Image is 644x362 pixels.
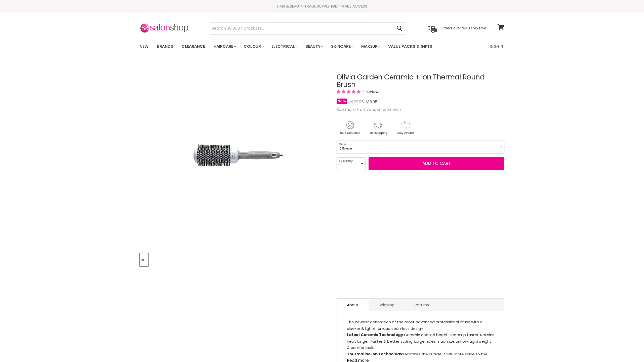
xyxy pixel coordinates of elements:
[337,120,363,135] img: genuine.gif
[362,89,379,95] span: 1 review
[369,299,405,311] a: Shipping
[393,23,406,34] button: Search
[268,41,301,52] a: Electrical
[240,41,267,52] a: Colour
[140,253,148,266] button: Olivia Garden Ceramic + Ion Thermal Round Brush
[175,67,292,243] img: Olivia Garden Ceramic + Ion Thermal Round Brush
[153,41,177,52] a: Brands
[337,157,366,170] select: Quantity
[332,4,367,9] a: GET TRADE ACCESS
[209,23,393,34] input: Search
[302,41,326,52] a: Beauty
[366,99,377,105] span: $19.95
[405,299,439,311] a: Returns
[139,252,328,266] div: Product thumbnails
[347,332,404,337] strong: Latest Ceramic Technology:
[327,41,356,52] a: Skincare
[347,319,494,355] div: The newest generation of the most advanced professional brush with a sleeker & lighter unique sea...
[337,99,347,104] span: Sale
[178,41,209,52] a: Clearance
[337,73,504,89] h1: Olivia Garden Ceramic + Ion Thermal Round Brush
[347,351,403,357] strong: Tourmaline Ion Technology:
[367,107,401,112] a: vendor-unknown
[422,160,451,166] span: Add to cart
[440,26,487,30] p: Orders over $149 ship free!
[351,99,364,105] span: $22.95
[384,41,436,52] a: Value Packs & Gifts
[210,41,239,52] a: Haircare
[487,41,506,52] a: Sign In
[337,299,369,311] a: About
[136,41,152,52] a: New
[347,332,494,351] li: Ceramic coated barrel. Heats up faster. Retains heat longer. Faster & better styling. Large holes...
[357,41,383,52] a: Makeup
[392,120,419,135] img: returns.gif
[140,254,148,266] img: Olivia Garden Ceramic + Ion Thermal Round Brush
[133,4,511,9] div: HAIR & BEAUTY TRADE SUPPLY |
[337,107,401,112] span: See more from
[369,157,504,170] button: Add to cart
[136,39,462,54] ul: Main menu
[140,61,328,249] div: Olivia Garden Ceramic + Ion Thermal Round Brush image. Click or Scroll to Zoom.
[133,39,511,54] nav: Main
[337,89,362,95] span: 5.00 stars
[209,22,406,34] form: Product
[364,120,391,135] img: shipping.gif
